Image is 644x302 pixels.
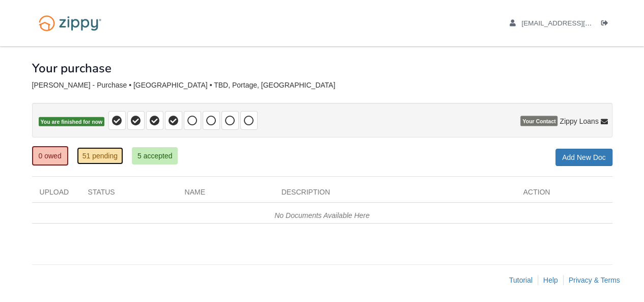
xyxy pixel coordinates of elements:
[77,147,123,164] a: 51 pending
[80,187,177,202] div: Status
[32,187,80,202] div: Upload
[32,62,111,75] h1: Your purchase
[32,81,612,90] div: [PERSON_NAME] - Purchase • [GEOGRAPHIC_DATA] • TBD, Portage, [GEOGRAPHIC_DATA]
[520,116,557,126] span: Your Contact
[177,187,274,202] div: Name
[543,276,558,284] a: Help
[516,187,612,202] div: Action
[510,19,638,30] a: edit profile
[521,19,638,27] span: johnwitherow6977@gmail.com
[132,147,178,164] a: 5 accepted
[555,149,612,166] a: Add New Doc
[32,10,108,36] img: Logo
[274,187,516,202] div: Description
[32,146,68,166] a: 0 owed
[601,19,612,30] a: Log out
[509,276,533,284] a: Tutorial
[274,211,370,219] em: No Documents Available Here
[559,116,598,126] span: Zippy Loans
[39,117,105,127] span: You are finished for now
[569,276,620,284] a: Privacy & Terms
